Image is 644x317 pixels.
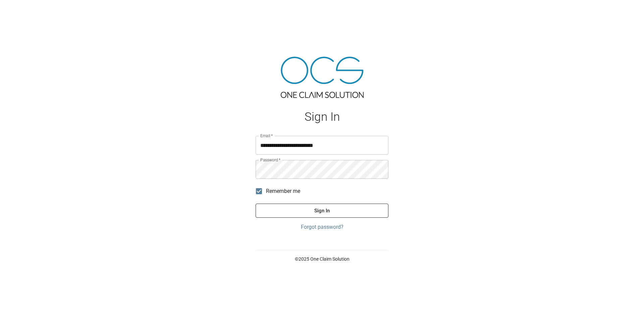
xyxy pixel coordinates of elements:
label: Password [260,157,280,163]
button: Sign In [256,204,388,218]
img: ocs-logo-white-transparent.png [8,4,35,17]
span: Remember me [266,187,300,195]
img: ocs-logo-tra.png [281,57,364,98]
h1: Sign In [256,110,388,124]
label: Email [260,133,273,139]
a: Forgot password? [256,223,388,231]
p: © 2025 One Claim Solution [256,256,388,262]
